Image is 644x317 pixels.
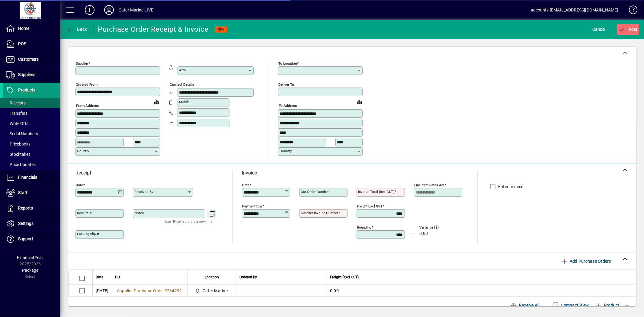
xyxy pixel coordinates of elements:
[18,221,34,226] span: Settings
[119,5,153,15] div: Cater Marine LIVE
[3,52,60,67] a: Customers
[629,27,631,32] span: P
[278,61,297,66] mat-label: To location
[510,300,540,310] span: Receive All
[96,274,103,280] span: Date
[3,129,60,139] a: Serial Numbers
[18,190,27,195] span: Staff
[117,288,164,293] span: Supplier Purchase Order
[419,226,456,229] span: Variance ($)
[6,152,30,157] span: Stocktakes
[3,201,60,216] a: Reports
[3,216,60,231] a: Settings
[194,287,230,294] span: Cater Marine
[98,24,209,34] div: Purchase Order Receipt & Invoice
[508,300,542,311] button: Receive All
[18,236,33,241] span: Support
[3,67,60,82] a: Suppliers
[17,255,43,260] span: Financial Year
[278,82,294,87] mat-label: Deliver To
[18,206,33,210] span: Reports
[242,204,262,208] mat-label: Payment due
[419,231,428,236] span: 0.00
[6,101,26,105] span: Receipts
[330,274,628,280] div: Freight (excl GST)
[3,21,60,36] a: Home
[18,175,37,180] span: Financials
[18,88,35,92] span: Products
[3,98,60,108] a: Receipts
[179,100,190,104] mat-label: Mobile
[595,300,620,310] span: Product
[301,211,338,215] mat-label: Supplier invoice number
[92,285,112,297] td: [DATE]
[357,204,383,208] mat-label: Freight excl GST
[301,190,329,194] mat-label: Our order number
[164,288,167,293] span: #
[77,149,89,153] mat-label: Country
[22,268,38,273] span: Package
[115,274,120,280] span: PO
[76,183,83,187] mat-label: Date
[76,61,88,66] mat-label: Supplier
[6,121,28,126] span: Write Offs
[357,225,371,229] mat-label: Rounding
[531,5,618,15] div: accounts [EMAIL_ADDRESS][DOMAIN_NAME]
[77,232,99,236] mat-label: Packing Slip #
[327,285,636,297] td: 0.00
[115,274,184,280] div: PO
[3,118,60,129] a: Write Offs
[239,274,257,280] span: Ordered By
[414,183,444,187] mat-label: Line item rates are
[3,37,60,52] a: POS
[3,108,60,118] a: Transfers
[592,24,606,34] span: Cancel
[167,288,182,293] span: 234292
[134,190,153,194] mat-label: Received by
[618,27,638,32] span: ost
[239,274,324,280] div: Ordered By
[497,184,523,190] label: Enter Invoice
[6,142,30,146] span: Pricebooks
[6,131,38,136] span: Serial Numbers
[6,111,27,116] span: Transfers
[3,149,60,159] a: Stocktakes
[591,24,607,35] button: Cancel
[561,256,611,266] span: Add Purchase Orders
[3,232,60,247] a: Support
[115,287,184,294] a: Supplier Purchase Order#234292
[18,57,39,62] span: Customers
[76,82,98,87] mat-label: Ordered from
[77,211,91,215] mat-label: Receipt #
[559,256,614,267] button: Add Purchase Orders
[67,27,87,32] span: Back
[330,274,359,280] span: Freight (excl GST)
[179,68,186,72] mat-label: Attn
[18,26,29,31] span: Home
[18,41,26,46] span: POS
[217,27,225,31] span: NEW
[592,300,623,311] button: Product
[152,97,162,107] a: View on map
[96,274,109,280] div: Date
[3,170,60,185] a: Financials
[203,288,228,294] span: Cater Marine
[242,183,249,187] mat-label: Date
[560,302,589,308] label: Compact View
[280,149,292,153] mat-label: Country
[18,72,35,77] span: Suppliers
[80,5,99,15] button: Add
[99,5,119,15] button: Profile
[205,274,219,280] span: Location
[65,24,88,35] button: Back
[134,211,144,215] mat-label: Notes
[60,24,94,35] app-page-header-button: Back
[3,159,60,170] a: Price Updates
[3,185,60,200] a: Staff
[358,190,394,194] mat-label: Invoice Total (incl GST)
[3,139,60,149] a: Pricebooks
[354,97,364,107] a: View on map
[617,24,639,35] button: Post
[165,218,213,225] mat-hint: Use 'Enter' to start a new line
[6,162,36,167] span: Price Updates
